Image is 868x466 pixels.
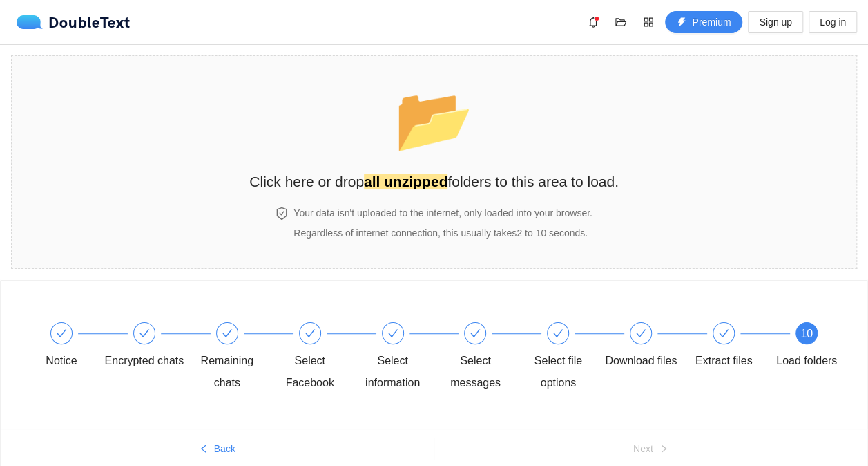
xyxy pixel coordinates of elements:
[187,350,267,394] div: Remaining chats
[394,84,474,155] span: folder
[353,322,436,394] div: Select information
[583,17,604,28] span: bell
[1,438,434,460] button: leftBack
[222,328,233,339] span: check
[552,328,563,339] span: check
[17,15,131,29] a: logoDoubleText
[56,328,67,339] span: check
[353,350,433,394] div: Select information
[435,350,515,394] div: Select messages
[684,322,766,372] div: Extract files
[270,350,350,394] div: Select Facebook
[249,170,619,193] h2: Click here or drop folders to this area to load.
[293,227,588,239] span: Regardless of internet connection, this usually takes 2 to 10 seconds .
[605,350,677,372] div: Download files
[187,322,270,394] div: Remaining chats
[610,17,631,28] span: folder-open
[214,441,235,456] span: Back
[610,11,632,33] button: folder-open
[638,17,659,28] span: appstore
[435,322,518,394] div: Select messages
[387,328,398,339] span: check
[766,322,847,372] div: 10Load folders
[601,322,684,372] div: Download files
[677,17,686,28] span: thunderbolt
[270,322,353,394] div: Select Facebook
[635,328,646,339] span: check
[364,174,447,189] strong: all unzipped
[637,11,659,33] button: appstore
[17,15,131,29] div: DoubleText
[748,11,802,33] button: Sign up
[695,350,753,372] div: Extract files
[276,207,288,220] span: safety-certificate
[105,350,184,372] div: Encrypted chats
[800,328,813,339] span: 10
[809,11,857,33] button: Log in
[305,328,316,339] span: check
[21,322,104,372] div: Notice
[665,11,742,33] button: thunderboltPremium
[518,350,598,394] div: Select file options
[434,438,868,460] button: Nextright
[104,322,187,372] div: Encrypted chats
[776,350,837,372] div: Load folders
[718,328,729,339] span: check
[293,205,592,221] h4: Your data isn't uploaded to the internet, only loaded into your browser.
[17,15,48,29] img: logo
[470,328,481,339] span: check
[199,444,209,455] span: left
[582,11,604,33] button: bell
[820,15,846,30] span: Log in
[46,350,77,372] div: Notice
[692,15,731,30] span: Premium
[518,322,601,394] div: Select file options
[139,328,150,339] span: check
[759,15,791,30] span: Sign up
